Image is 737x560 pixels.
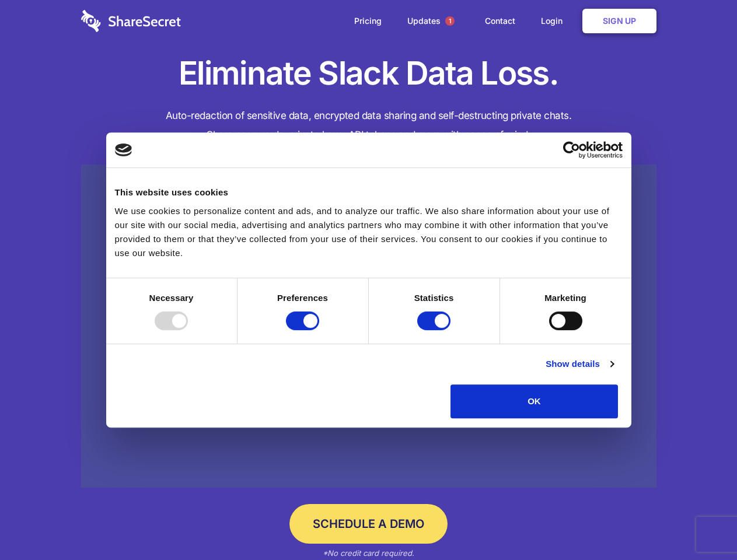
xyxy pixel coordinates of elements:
a: Pricing [343,3,393,39]
strong: Preferences [277,293,328,303]
a: Contact [473,3,527,39]
a: Show details [546,357,613,371]
strong: Necessary [149,293,194,303]
div: We use cookies to personalize content and ads, and to analyze our traffic. We also share informat... [115,204,623,260]
a: Login [529,3,580,39]
h1: Eliminate Slack Data Loss. [81,52,656,94]
a: Schedule a Demo [289,504,448,544]
img: logo [115,143,132,156]
strong: Marketing [544,293,586,303]
em: *No credit card required. [323,548,414,558]
button: OK [450,384,618,418]
div: This website uses cookies [115,185,623,199]
a: Sign Up [582,9,656,33]
strong: Statistics [414,293,454,303]
img: logo-wordmark-white-trans-d4663122ce5f474addd5e946df7df03e33cb6a1c49d2221995e7729f52c070b2.svg [81,10,181,32]
span: 1 [445,16,455,26]
h4: Auto-redaction of sensitive data, encrypted data sharing and self-destructing private chats. Shar... [81,106,656,145]
a: Wistia video thumbnail [81,164,656,488]
a: Usercentrics Cookiebot - opens in a new window [521,141,623,159]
